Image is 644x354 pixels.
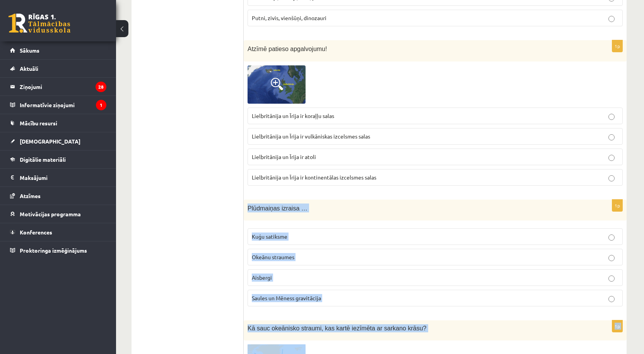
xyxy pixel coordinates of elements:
[20,210,81,217] span: Motivācijas programma
[248,46,327,52] span: Atzīmē patieso apgalvojumu!
[248,325,426,332] span: Kā sauc okeānisko straumi, kas kartē iezīmēta ar sarkano krāsu?
[20,229,52,236] span: Konferences
[252,274,272,281] span: Aisbergi
[20,96,106,114] legend: Informatīvie ziņojumi
[252,153,316,160] span: Lielbritānija un Īrija ir atoli
[252,14,326,21] span: Putni, zivis, vienšūņi, dinozauri
[612,199,623,212] p: 1p
[10,114,106,132] a: Mācību resursi
[608,275,615,282] input: Aisbergi
[20,247,87,254] span: Proktoringa izmēģinājums
[252,112,334,119] span: Lielbritānija un Īrija ir koraļļu salas
[252,253,294,260] span: Okeānu straumes
[20,169,106,186] legend: Maksājumi
[20,47,39,54] span: Sākums
[20,120,57,127] span: Mācību resursi
[9,14,70,33] a: Rīgas 1. Tālmācības vidusskola
[612,320,623,332] p: 1p
[10,60,106,77] a: Aktuāli
[20,138,80,145] span: [DEMOGRAPHIC_DATA]
[608,234,615,241] input: Kuģu satiksme
[252,294,321,301] span: Saules un Mēness gravitācija
[10,78,106,96] a: Ziņojumi28
[10,223,106,241] a: Konferences
[96,82,106,92] i: 28
[608,114,615,120] input: Lielbritānija un Īrija ir koraļļu salas
[10,41,106,59] a: Sākums
[248,205,307,212] span: Plūdmaiņas izraisa …
[608,255,615,261] input: Okeānu straumes
[10,187,106,205] a: Atzīmes
[10,150,106,168] a: Digitālie materiāli
[608,296,615,302] input: Saules un Mēness gravitācija
[248,65,306,104] img: 1.jpg
[20,65,38,72] span: Aktuāli
[96,100,106,110] i: 1
[608,175,615,181] input: Lielbritānija un Īrija ir kontinentālas izcelsmes salas
[608,155,615,161] input: Lielbritānija un Īrija ir atoli
[10,132,106,150] a: [DEMOGRAPHIC_DATA]
[608,16,615,22] input: Putni, zivis, vienšūņi, dinozauri
[10,241,106,259] a: Proktoringa izmēģinājums
[20,192,41,199] span: Atzīmes
[10,96,106,114] a: Informatīvie ziņojumi1
[10,205,106,223] a: Motivācijas programma
[252,174,376,181] span: Lielbritānija un Īrija ir kontinentālas izcelsmes salas
[252,233,287,240] span: Kuģu satiksme
[608,134,615,140] input: Lielbritānija un Īrija ir vulkāniskas izcelsmes salas
[20,78,106,96] legend: Ziņojumi
[252,133,370,140] span: Lielbritānija un Īrija ir vulkāniskas izcelsmes salas
[612,40,623,52] p: 1p
[20,156,66,163] span: Digitālie materiāli
[10,169,106,186] a: Maksājumi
